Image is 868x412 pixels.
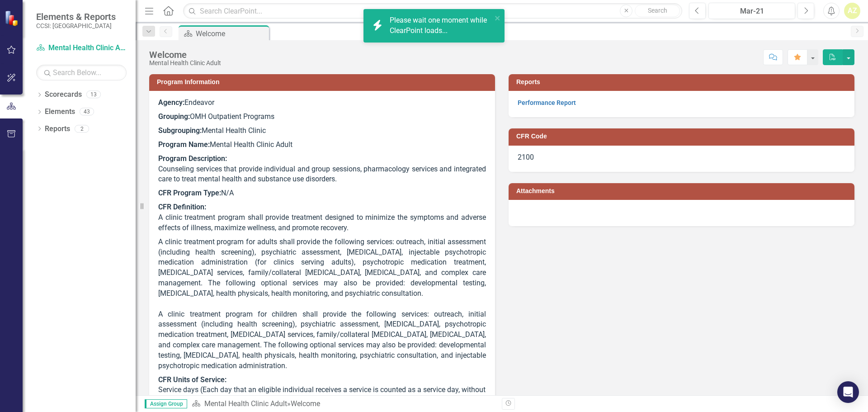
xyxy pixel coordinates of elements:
button: Search [635,5,680,17]
input: Search Below... [36,65,127,81]
strong: Grouping: [158,112,190,121]
a: Mental Health Clinic Adult [204,399,287,408]
h3: Program Information [157,79,491,85]
h3: Attachments [516,188,850,194]
strong: Subgrouping: [158,126,202,135]
a: Mental Health Clinic Adult [36,43,127,53]
p: Endeavor [158,98,486,110]
h3: Reports [516,79,850,85]
p: Counseling services that provide individual and group sessions, pharmacology services and integra... [158,152,486,187]
button: close [495,13,501,23]
p: A clinic treatment program for adults shall provide the following services: outreach, initial ass... [158,235,486,373]
a: Performance Report [518,99,576,106]
strong: Agency: [158,98,184,107]
span: A clinic treatment program shall provide treatment designed to minimize the symptoms and adverse ... [158,213,486,232]
a: Scorecards [45,90,82,100]
div: » [192,399,495,409]
div: Welcome [196,28,267,39]
strong: Program Name: [158,140,210,149]
strong: CFR Units of Service: [158,375,226,384]
a: Elements [45,107,75,117]
div: Welcome [149,50,221,60]
div: Open Intercom Messenger [837,381,859,403]
small: CCSI: [GEOGRAPHIC_DATA] [36,22,116,29]
span: 2100 [518,153,534,161]
div: 43 [80,108,94,116]
strong: Program Description: [158,154,227,163]
p: Service days (Each day that an eligible individual receives a service is counted as a service day... [158,373,486,408]
div: 2 [75,125,89,133]
button: AZ [844,3,860,19]
p: Mental Health Clinic [158,124,486,138]
p: N/A [158,186,486,200]
p: OMH Outpatient Programs [158,110,486,124]
span: Assign Group [145,399,187,408]
p: Mental Health Clinic Adult [158,138,486,152]
div: Mar-21 [712,6,792,17]
div: Mental Health Clinic Adult [149,60,221,66]
div: 13 [86,91,101,99]
strong: CFR Definition: [158,203,206,211]
div: Welcome [291,399,320,408]
span: Elements & Reports [36,11,116,22]
h3: CFR Code [516,133,850,140]
img: ClearPoint Strategy [5,10,20,26]
strong: CFR Program Type: [158,189,221,197]
a: Reports [45,124,70,134]
div: Please wait one moment while ClearPoint loads... [390,15,492,36]
input: Search ClearPoint... [183,3,682,19]
span: Search [648,7,667,14]
button: Mar-21 [708,3,795,19]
